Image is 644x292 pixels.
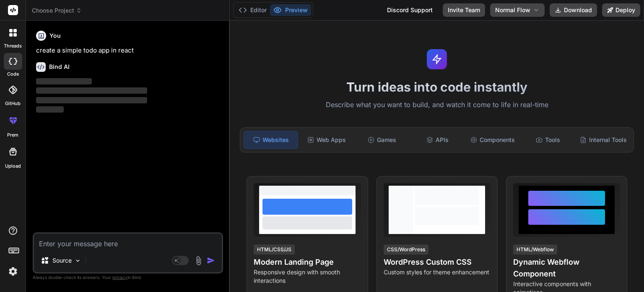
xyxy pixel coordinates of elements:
h6: You [49,32,61,40]
span: ‌ [36,97,147,103]
span: Normal Flow [495,6,530,14]
img: Pick Models [74,257,81,264]
button: Preview [270,4,311,16]
img: settings [6,264,20,279]
div: CSS/WordPress [384,245,428,255]
p: Source [52,256,72,265]
h6: Bind AI [49,63,70,71]
div: HTML/Webflow [513,245,557,255]
h4: WordPress Custom CSS [384,256,491,268]
h4: Dynamic Webflow Component [513,256,620,280]
p: Describe what you want to build, and watch it come to life in real-time [235,100,639,110]
div: HTML/CSS/JS [254,245,295,255]
span: ‌ [36,106,64,113]
button: Download [550,3,597,17]
label: prem [7,132,18,139]
label: Upload [5,163,21,170]
img: icon [207,256,215,265]
h1: Turn ideas into code instantly [235,79,639,95]
button: Editor [235,4,270,16]
p: Custom styles for theme enhancement [384,268,491,276]
label: GitHub [5,100,21,107]
p: Responsive design with smooth interactions [254,268,361,285]
div: Websites [244,131,298,149]
h4: Modern Landing Page [254,256,361,268]
span: ‌ [36,87,147,94]
div: Web Apps [300,131,353,149]
p: create a simple todo app in react [36,46,221,55]
div: Tools [521,131,575,149]
div: Internal Tools [576,131,630,149]
span: Choose Project [32,6,82,15]
div: Discord Support [382,3,438,17]
img: attachment [194,256,203,266]
div: APIs [410,131,464,149]
span: privacy [112,275,127,280]
div: Games [355,131,409,149]
label: code [7,71,19,78]
button: Deploy [602,3,640,17]
label: threads [4,42,22,50]
p: Always double-check its answers. Your in Bind [33,274,223,281]
button: Normal Flow [490,3,545,17]
span: ‌ [36,78,92,84]
button: Invite Team [443,3,485,17]
div: Components [466,131,519,149]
